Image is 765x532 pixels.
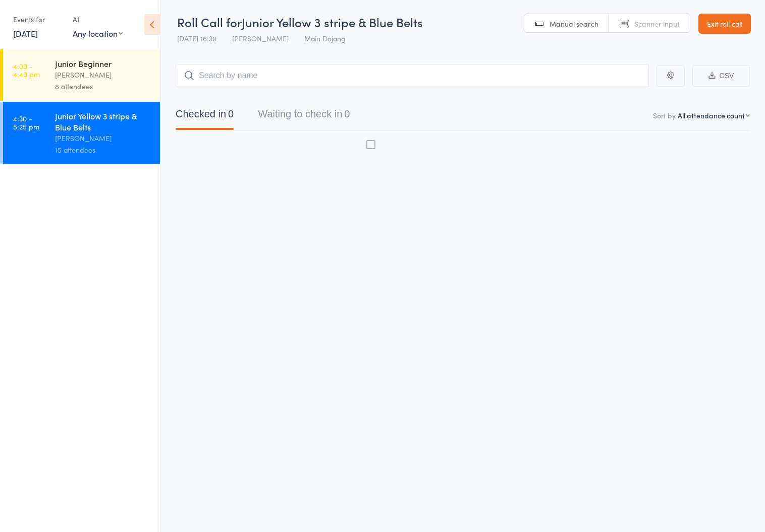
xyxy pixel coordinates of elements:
[55,144,151,156] div: 15 attendees
[13,62,40,78] time: 4:00 - 4:40 pm
[13,11,63,28] div: Events for
[653,110,676,120] label: Sort by
[177,33,216,43] span: [DATE] 16:30
[258,103,350,130] button: Waiting to check in0
[3,102,160,164] a: 4:30 -5:25 pmJunior Yellow 3 stripe & Blue Belts[PERSON_NAME]15 attendees
[232,33,289,43] span: [PERSON_NAME]
[73,28,123,39] div: Any location
[13,114,39,130] time: 4:30 - 5:25 pm
[304,33,346,43] span: Main Dojang
[55,81,151,92] div: 8 attendees
[698,14,751,34] a: Exit roll call
[3,49,160,101] a: 4:00 -4:40 pmJunior Beginner[PERSON_NAME]8 attendees
[634,19,680,29] span: Scanner input
[550,19,598,29] span: Manual search
[176,64,649,87] input: Search by name
[55,132,151,144] div: [PERSON_NAME]
[13,28,38,39] a: [DATE]
[73,11,123,28] div: At
[55,69,151,81] div: [PERSON_NAME]
[692,65,750,87] button: CSV
[678,110,745,120] div: All attendance count
[55,58,151,69] div: Junior Beginner
[177,14,242,30] span: Roll Call for
[242,14,423,30] span: Junior Yellow 3 stripe & Blue Belts
[55,110,151,132] div: Junior Yellow 3 stripe & Blue Belts
[176,103,234,130] button: Checked in0
[344,108,350,119] div: 0
[228,108,234,119] div: 0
